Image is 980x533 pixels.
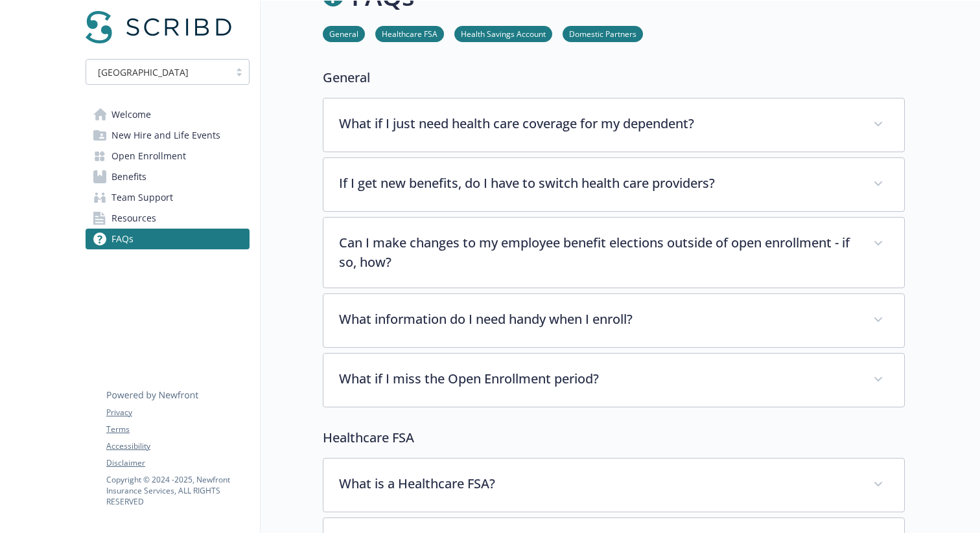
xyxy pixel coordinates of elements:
[323,158,904,211] div: If I get new benefits, do I have to switch health care providers?
[106,407,249,418] a: Privacy
[323,27,365,40] a: General
[339,114,857,133] p: What if I just need health care coverage for my dependent?
[323,68,905,87] p: General
[111,104,151,125] span: Welcome
[339,474,857,493] p: What is a Healthcare FSA?
[111,187,173,208] span: Team Support
[106,474,249,507] p: Copyright © 2024 - 2025 , Newfront Insurance Services, ALL RIGHTS RESERVED
[86,187,250,208] a: Team Support
[323,98,904,152] div: What if I just need health care coverage for my dependent?
[86,229,250,249] a: FAQs
[339,310,857,329] p: What information do I need handy when I enroll?
[111,146,186,166] span: Open Enrollment
[106,457,249,469] a: Disclaimer
[111,229,134,249] span: FAQs
[86,146,250,166] a: Open Enrollment
[323,218,904,288] div: Can I make changes to my employee benefit elections outside of open enrollment - if so, how?
[111,125,220,146] span: New Hire and Life Events
[375,27,444,40] a: Healthcare FSA
[323,354,904,407] div: What if I miss the Open Enrollment period?
[106,440,249,452] a: Accessibility
[111,166,146,187] span: Benefits
[106,424,249,435] a: Terms
[323,428,905,448] p: Healthcare FSA
[98,65,189,79] span: [GEOGRAPHIC_DATA]
[454,27,552,40] a: Health Savings Account
[86,166,250,187] a: Benefits
[339,369,857,389] p: What if I miss the Open Enrollment period?
[339,174,857,193] p: If I get new benefits, do I have to switch health care providers?
[86,104,250,125] a: Welcome
[93,65,223,79] span: [GEOGRAPHIC_DATA]
[86,208,250,229] a: Resources
[111,208,156,229] span: Resources
[323,294,904,347] div: What information do I need handy when I enroll?
[339,233,857,272] p: Can I make changes to my employee benefit elections outside of open enrollment - if so, how?
[323,459,904,512] div: What is a Healthcare FSA?
[563,27,643,40] a: Domestic Partners
[86,125,250,146] a: New Hire and Life Events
